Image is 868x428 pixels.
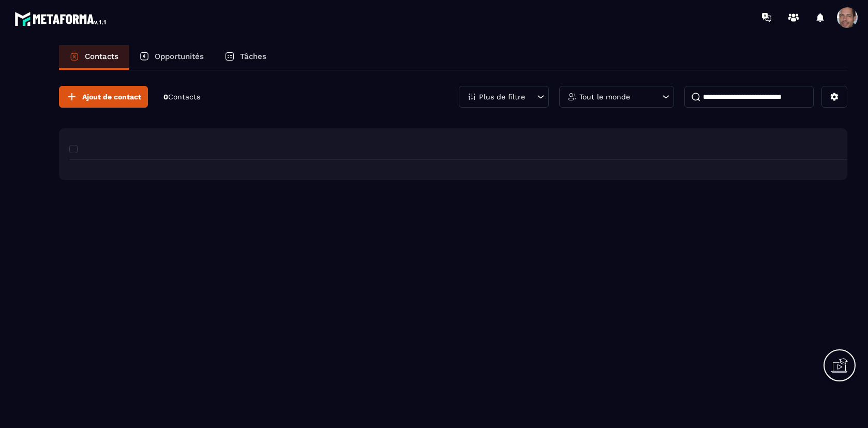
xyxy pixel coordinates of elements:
[85,52,118,61] p: Contacts
[579,93,630,100] p: Tout le monde
[163,92,200,102] p: 0
[59,86,148,108] button: Ajout de contact
[82,92,141,102] span: Ajout de contact
[155,52,204,61] p: Opportunités
[214,45,277,70] a: Tâches
[14,9,108,28] img: logo
[59,45,129,70] a: Contacts
[168,93,200,101] span: Contacts
[240,52,266,61] p: Tâches
[479,93,525,100] p: Plus de filtre
[129,45,214,70] a: Opportunités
